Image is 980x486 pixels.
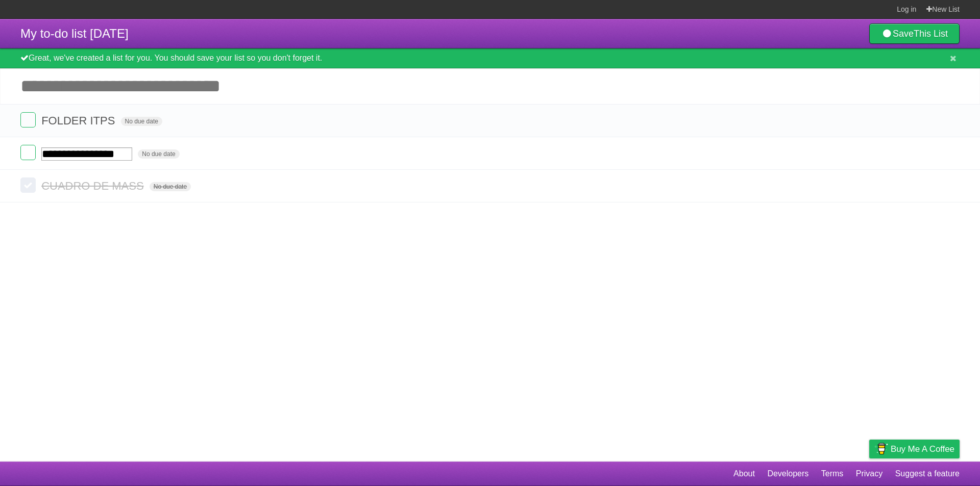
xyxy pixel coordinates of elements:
img: Buy me a coffee [874,440,888,457]
span: No due date [150,182,191,191]
span: Buy me a coffee [891,440,954,458]
b: This List [914,29,948,39]
span: No due date [138,149,179,159]
a: Buy me a coffee [869,440,960,458]
span: No due date [121,117,162,126]
span: CUADRO DE MASS [41,180,146,192]
span: FOLDER ITPS [41,114,117,127]
a: Developers [767,464,808,483]
a: Suggest a feature [895,464,960,483]
a: Privacy [856,464,883,483]
label: Done [20,177,36,193]
a: About [733,464,755,483]
span: My to-do list [DATE] [20,27,129,40]
a: Terms [821,464,844,483]
label: Done [20,112,36,127]
label: Done [20,145,36,160]
a: SaveThis List [869,23,960,44]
